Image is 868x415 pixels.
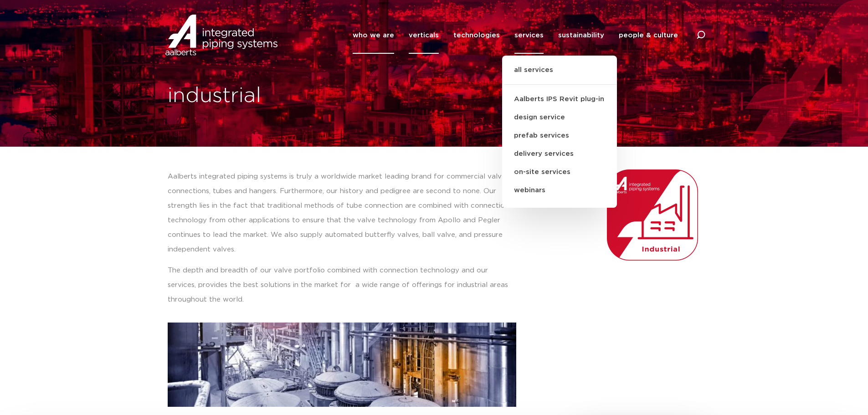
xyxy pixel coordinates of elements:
[453,17,500,54] a: technologies
[502,127,617,145] a: prefab services
[502,163,617,181] a: on-site services
[607,169,698,261] img: Aalberts_IPS_icon_industrial_rgb
[353,17,394,54] a: who we are
[502,65,617,85] a: all services
[502,90,617,108] a: Aalberts IPS Revit plug-in
[409,17,439,54] a: verticals
[619,17,678,54] a: people & culture
[514,17,544,54] a: services
[502,108,617,127] a: design service
[353,17,678,54] nav: Menu
[502,181,617,200] a: webinars
[168,82,430,111] h1: industrial
[558,17,604,54] a: sustainability
[168,263,516,307] p: The depth and breadth of our valve portfolio combined with connection technology and our services...
[502,56,617,208] ul: services
[168,169,516,257] p: Aalberts integrated piping systems is truly a worldwide market leading brand for commercial valve...
[502,145,617,163] a: delivery services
